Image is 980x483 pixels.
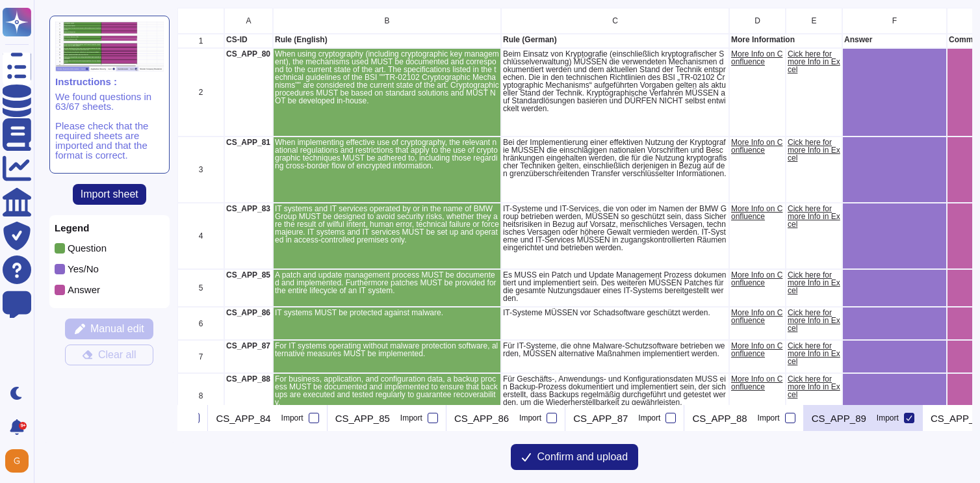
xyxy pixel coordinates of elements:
[177,307,224,340] div: 6
[384,17,389,25] span: B
[226,271,271,279] p: CS_APP_85
[226,138,271,146] p: CS_APP_81
[226,50,271,58] p: CS_APP_80
[55,223,164,233] p: Legend
[68,264,99,274] p: Yes/No
[177,48,224,137] div: 2
[55,21,164,72] img: instruction
[275,271,499,294] p: A patch and update management process MUST be documented and implemented. Furthermore patches MUS...
[844,36,945,44] p: Answer
[788,50,840,73] p: Cick here for more Info in Excel
[275,309,499,317] p: IT systems MUST be protected against malware.
[177,8,972,405] div: grid
[877,414,899,422] div: Import
[692,413,747,423] p: CS_APP_88
[503,271,727,302] p: Es MUSS ein Patch und Update Management Prozess dokumentiert und implementiert sein. Des weiteren...
[519,414,541,422] div: Import
[19,422,27,430] div: 9+
[81,189,138,200] span: Import sheet
[281,414,303,422] div: Import
[503,375,727,406] p: Für Geschäfts-, Anwendungs- und Konfigurationsdaten MUSS ein Backup-Prozess dokumentiert und impl...
[503,205,727,252] p: IT-Systeme und IT-Services, die von oder im Namen der BMW Group betrieben werden, MÜSSEN so gesch...
[65,345,153,365] button: Clear all
[90,324,144,334] span: Manual edit
[731,50,784,66] p: More Info on Confluence
[612,17,618,25] span: C
[68,243,107,253] p: Question
[511,444,638,470] button: Confirm and upload
[226,205,271,213] p: CS_APP_83
[275,205,499,244] p: IT systems and IT services operated by or in the name of BMW Group MUST be designed to avoid secu...
[758,414,780,422] div: Import
[246,17,251,25] span: A
[503,342,727,358] p: Für IT-Systeme, die ohne Malware-Schutzsoftware betrieben werden, MÜSSEN alternative Maßnahmen im...
[226,375,271,383] p: CS_APP_88
[731,36,840,44] p: More Information
[177,340,224,373] div: 7
[731,309,784,324] p: More Info on Confluence
[275,138,499,170] p: When implementing effective use of cryptography, the relevant national regulations and restrictio...
[731,271,784,287] p: More Info on Confluence
[226,342,271,350] p: CS_APP_87
[811,17,816,25] span: E
[5,449,29,473] img: user
[65,319,153,339] button: Manual edit
[754,17,760,25] span: D
[454,413,509,423] p: CS_APP_86
[73,184,146,205] button: Import sheet
[503,138,727,177] p: Bei der Implementierung einer effektiven Nutzung der Kryptografie MÜSSEN die einschlägigen nation...
[275,36,499,44] p: Rule (English)
[177,137,224,203] div: 3
[216,413,270,423] p: CS_APP_84
[55,92,164,160] p: We found questions in 63/67 sheets. Please check that the required sheets are imported and that t...
[275,342,499,358] p: For IT systems operating without malware protection software, alternative measures MUST be implem...
[177,34,224,48] div: 1
[788,271,840,294] p: Cick here for more Info in Excel
[275,50,499,105] p: When using cryptography (including cryptographic key management), the mechanisms used MUST be doc...
[98,350,136,360] span: Clear all
[731,342,784,358] p: More Info on Confluence
[55,77,164,86] p: Instructions :
[788,342,840,365] p: Cick here for more Info in Excel
[731,375,784,391] p: More Info on Confluence
[68,285,100,294] p: Answer
[177,269,224,307] div: 5
[226,36,271,44] p: CS-ID
[503,309,727,317] p: IT-Systeme MÜSSEN vor Schadsoftware geschützt werden.
[892,17,896,25] span: F
[731,205,784,220] p: More Info on Confluence
[503,50,727,112] p: Beim Einsatz von Kryptografie (einschließlich kryptografischer Schlüsselverwaltung) MÜSSEN die ve...
[812,413,866,423] p: CS_APP_89
[400,414,422,422] div: Import
[788,309,840,332] p: Cick here for more Info in Excel
[537,452,628,462] span: Confirm and upload
[503,36,727,44] p: Rule (German)
[788,375,840,398] p: Cick here for more Info in Excel
[788,205,840,228] p: Cick here for more Info in Excel
[177,203,224,269] div: 4
[275,375,499,406] p: For business, application, and configuration data, a backup process MUST be documented and implem...
[226,309,271,317] p: CS_APP_86
[335,413,390,423] p: CS_APP_85
[573,413,628,423] p: CS_APP_87
[3,447,38,475] button: user
[177,373,224,419] div: 8
[731,138,784,154] p: More Info on Confluence
[788,138,840,162] p: Cick here for more Info in Excel
[638,414,660,422] div: Import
